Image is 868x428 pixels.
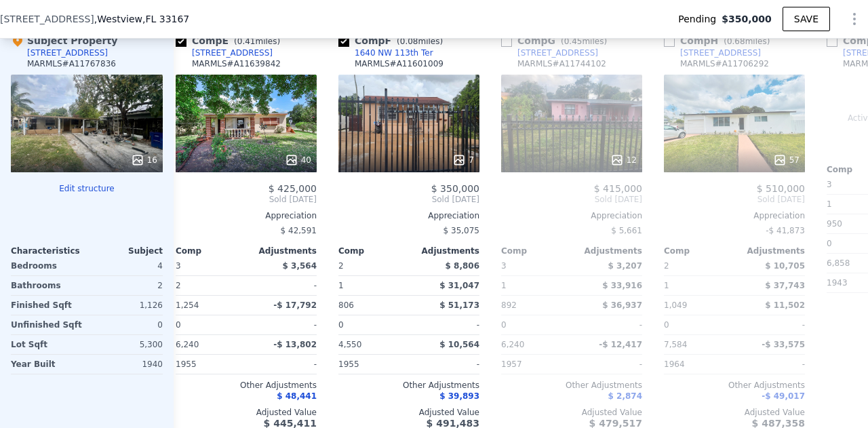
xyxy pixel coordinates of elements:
span: -$ 12,417 [599,340,642,349]
span: $ 48,441 [277,391,317,401]
span: Sold [DATE] [664,194,805,205]
span: $ 3,564 [283,261,317,271]
div: Adjusted Value [176,407,317,418]
div: Adjusted Value [338,407,479,418]
div: 1 [501,276,569,295]
span: -$ 17,792 [273,300,317,310]
span: $ 11,502 [765,300,805,310]
div: MARMLS # A11744102 [517,58,606,69]
span: $350,000 [722,12,772,26]
div: Other Adjustments [176,380,317,391]
span: 1,254 [176,300,199,310]
div: Adjusted Value [664,407,805,418]
span: , Westview [94,12,189,26]
div: [STREET_ADDRESS] [192,47,273,58]
div: 16 [131,153,157,167]
span: 892 [501,300,517,310]
span: $ 350,000 [431,183,479,194]
div: 1955 [176,355,243,374]
span: Sold [DATE] [338,194,479,205]
div: Comp [664,246,734,256]
div: - [574,315,642,334]
div: Adjustments [246,246,317,256]
span: Sold [DATE] [501,194,642,205]
span: 4,550 [338,340,361,349]
span: Sold [DATE] [176,194,317,205]
span: 0.45 [564,37,583,46]
div: - [737,315,805,334]
div: Comp G [501,34,612,47]
div: 1957 [501,355,569,374]
span: 7,584 [664,340,687,349]
span: -$ 41,873 [766,226,805,235]
div: Characteristics [11,246,87,256]
div: Comp H [664,34,775,47]
span: $ 36,937 [602,300,642,310]
div: - [249,355,317,374]
span: 0 [176,320,181,330]
span: , FL 33167 [142,14,189,24]
div: 1 [664,276,732,295]
span: 806 [338,300,354,310]
span: $ 31,047 [439,281,479,290]
span: $ 42,591 [281,226,317,235]
div: 1940 [90,355,163,374]
a: 1640 NW 113th Ter [338,47,433,58]
div: 1964 [664,355,732,374]
span: 3 [501,261,507,271]
a: [STREET_ADDRESS] [176,47,273,58]
div: Comp [176,246,246,256]
span: $ 415,000 [594,183,642,194]
div: MARMLS # A11706292 [680,58,769,69]
span: 3 [176,261,181,271]
span: 6,240 [501,340,524,349]
div: 12 [610,153,637,167]
div: Adjustments [572,246,642,256]
div: Unfinished Sqft [11,315,84,334]
div: Comp E [176,34,285,47]
div: Lot Sqft [11,335,84,354]
div: Appreciation [338,210,479,221]
div: 1 [338,276,406,295]
div: - [574,355,642,374]
div: 40 [285,153,311,167]
span: $ 510,000 [757,183,805,194]
div: Bedrooms [11,256,84,275]
span: $ 10,564 [439,340,479,349]
div: Appreciation [664,210,805,221]
span: $ 35,075 [443,226,479,235]
button: Edit structure [11,183,163,194]
div: - [737,355,805,374]
div: Other Adjustments [338,380,479,391]
div: - [249,315,317,334]
span: $ 2,874 [608,391,642,401]
span: 0.41 [237,37,256,46]
span: 0 [827,239,832,248]
a: [STREET_ADDRESS] [501,47,598,58]
span: $ 39,893 [439,391,479,401]
div: Subject Property [11,34,117,47]
div: Year Built [11,355,84,374]
button: Show Options [841,5,868,33]
span: 0.68 [727,37,745,46]
span: ( miles) [391,37,448,46]
span: $ 425,000 [269,183,317,194]
a: [STREET_ADDRESS] [664,47,761,58]
div: Adjustments [734,246,805,256]
div: MARMLS # A11601009 [355,58,443,69]
span: -$ 33,575 [762,340,805,349]
div: 2 [90,276,163,295]
div: 4 [90,256,163,275]
span: $ 10,705 [765,261,805,271]
div: - [412,315,479,334]
div: Adjustments [409,246,479,256]
div: Subject [87,246,163,256]
span: 2 [664,261,669,271]
div: Appreciation [501,210,642,221]
div: Bathrooms [11,276,84,295]
span: ( miles) [229,37,285,46]
span: $ 51,173 [439,300,479,310]
span: Pending [678,12,722,26]
span: $ 3,207 [608,261,642,271]
button: SAVE [783,7,830,31]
